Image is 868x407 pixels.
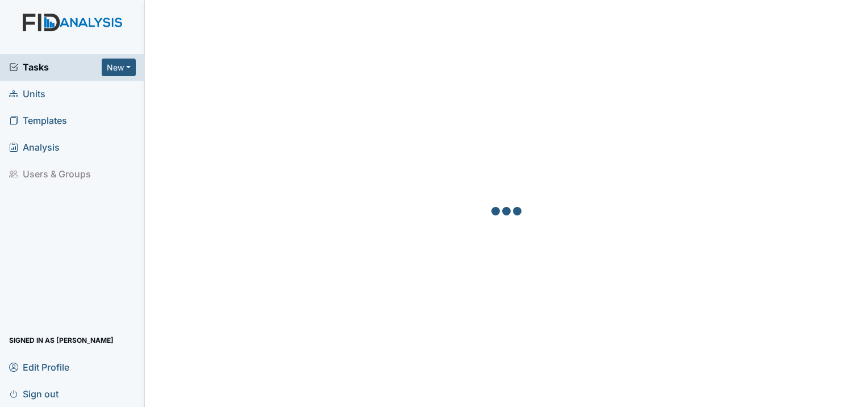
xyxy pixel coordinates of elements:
[9,112,67,130] span: Templates
[9,331,114,349] span: Signed in as [PERSON_NAME]
[9,60,102,74] a: Tasks
[9,358,69,376] span: Edit Profile
[102,59,136,76] button: New
[9,85,45,103] span: Units
[9,139,60,156] span: Analysis
[9,385,59,402] span: Sign out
